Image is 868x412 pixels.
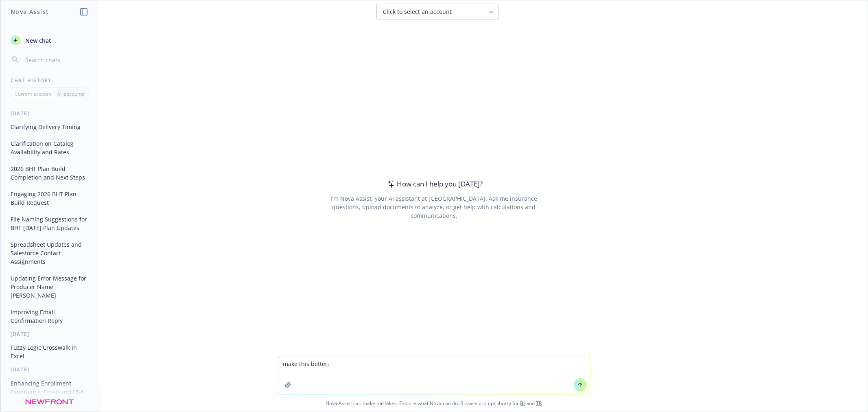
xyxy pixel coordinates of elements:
button: File Naming Suggestions for BHT [DATE] Plan Updates [7,213,92,234]
button: Fuzzy Logic Crosswalk in Excel [7,341,92,363]
div: I'm Nova Assist, your AI assistant at [GEOGRAPHIC_DATA]. Ask me insurance questions, upload docum... [319,194,549,220]
div: How can I help you [DATE]? [385,179,483,189]
button: Clarification on Catalog Availability and Rates [7,137,92,159]
button: Enhancing Enrollment Experience: Email and HSA Fields Update [7,377,92,407]
span: Nova Assist can make mistakes. Explore what Nova can do: Browse prompt library for and [4,395,864,412]
div: [DATE] [1,331,98,337]
p: Current account [15,90,51,97]
button: Engaging 2026 BHT Plan Build Request [7,187,92,209]
span: Click to select an account [383,8,452,16]
h1: Nova Assist [11,7,49,16]
input: Search chats [24,54,88,66]
button: Click to select an account [376,4,498,20]
textarea: make this better: [278,356,590,394]
div: [DATE] [1,366,98,373]
p: All accounts [57,90,84,97]
a: BI [520,400,525,407]
a: TR [536,400,542,407]
button: Improving Email Confirmation Reply [7,305,92,327]
button: 2026 BHT Plan Build Completion and Next Steps [7,162,92,184]
div: Chat History [1,77,98,84]
button: New chat [7,33,92,48]
span: New chat [24,36,51,45]
button: Spreadsheet Updates and Salesforce Contact Assignments [7,238,92,268]
button: Clarifying Delivery Timing [7,120,92,134]
button: Updating Error Message for Producer Name [PERSON_NAME] [7,272,92,302]
div: [DATE] [1,110,98,117]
